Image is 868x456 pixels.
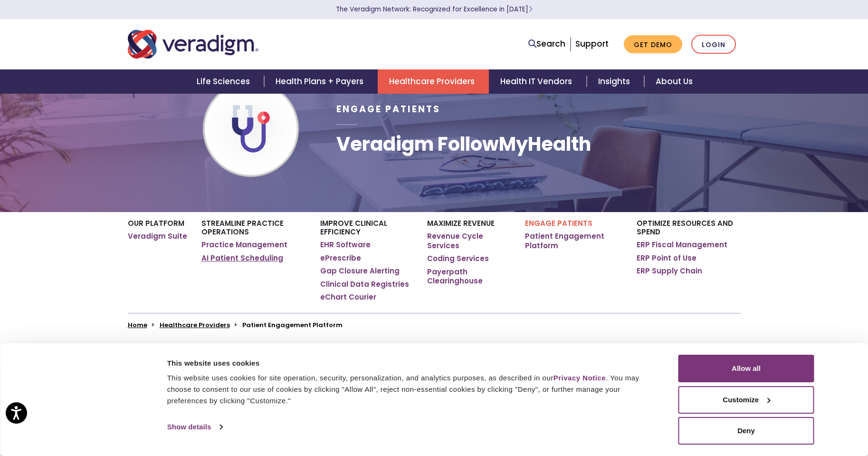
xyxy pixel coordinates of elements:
span: Learn More [528,5,533,14]
button: Allow all [678,355,814,382]
a: ERP Supply Chain [637,266,702,276]
a: Revenue Cycle Services [427,232,510,250]
a: EHR Software [320,240,371,250]
img: Veradigm logo [128,29,258,60]
a: Practice Management [201,240,287,250]
a: Healthcare Providers [160,320,230,330]
a: AI Patient Scheduling [201,253,283,263]
a: eChart Courier [320,292,376,302]
a: Home [128,320,147,330]
a: Patient Engagement Platform [525,232,622,250]
a: Get Demo [624,35,682,54]
button: Customize [678,386,814,414]
a: The Veradigm Network: Recognized for Excellence in [DATE]Learn More [336,5,533,14]
a: Clinical Data Registries [320,280,409,289]
a: ERP Point of Use [637,253,696,263]
a: Show details [167,420,222,434]
iframe: Drift Chat Widget [686,388,857,445]
a: Payerpath Clearinghouse [427,267,510,286]
a: Support [575,38,609,49]
h1: Veradigm FollowMyHealth [336,133,591,155]
a: Veradigm Suite [128,232,187,241]
a: Login [691,35,736,54]
a: Healthcare Providers [378,69,489,94]
div: This website uses cookies for site operation, security, personalization, and analytics purposes, ... [167,372,657,407]
a: Search [528,38,565,50]
a: Privacy Notice [553,374,606,382]
a: Life Sciences [185,69,264,94]
a: About Us [644,69,704,94]
a: Coding Services [427,254,489,263]
a: Health Plans + Payers [264,69,378,94]
a: ERP Fiscal Management [637,240,727,250]
div: This website uses cookies [167,358,657,369]
a: Insights [587,69,644,94]
a: ePrescribe [320,253,361,263]
button: Deny [678,417,814,445]
span: Engage Patients [336,103,440,116]
a: Health IT Vendors [489,69,586,94]
a: Gap Closure Alerting [320,266,400,276]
